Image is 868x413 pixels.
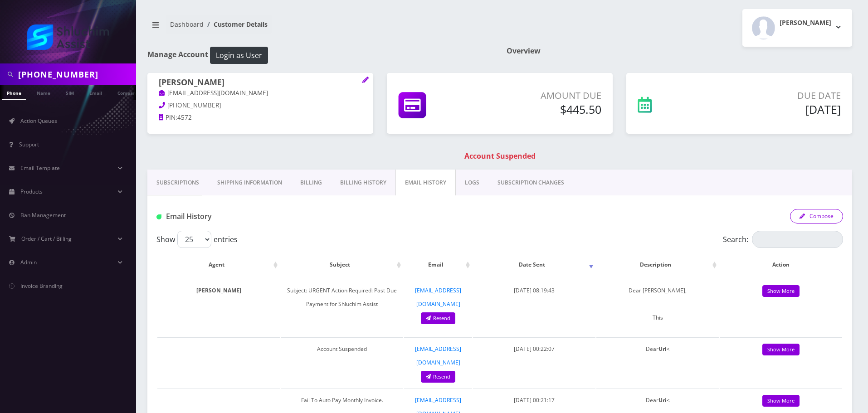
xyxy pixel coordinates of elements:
td: Subject: URGENT Action Required: Past Due Payment for Shluchim Assist [281,279,403,336]
a: Dashboard [170,20,204,29]
th: Subject: activate to sort column ascending [281,252,403,278]
th: Agent: activate to sort column ascending [157,252,280,278]
span: [DATE] 00:21:17 [514,396,555,404]
h1: Email History [156,212,376,221]
a: Billing [291,170,331,196]
h1: Account Suspended [150,152,850,160]
td: Account Suspended [281,337,403,388]
input: Search in Company [18,66,134,83]
p: Due Date [710,89,841,102]
h5: [DATE] [710,102,841,116]
h2: [PERSON_NAME] [780,19,831,27]
label: Show entries [156,231,238,248]
a: Show More [762,285,800,297]
a: [EMAIL_ADDRESS][DOMAIN_NAME] [415,287,461,308]
a: SUBSCRIPTION CHANGES [488,170,573,196]
nav: breadcrumb [147,15,493,41]
a: Phone [2,85,26,100]
h1: Manage Account [147,47,493,64]
label: Search: [723,231,843,248]
span: [DATE] 08:19:43 [514,287,555,294]
th: Action [720,252,842,278]
a: LOGS [456,170,488,196]
span: Support [19,141,39,148]
a: Email [85,85,107,99]
a: Resend [421,371,455,383]
p: Amount Due [488,89,601,102]
h1: [PERSON_NAME] [159,78,362,88]
strong: Uri [658,345,667,353]
a: [EMAIL_ADDRESS][DOMAIN_NAME] [415,345,461,366]
a: Show More [762,344,800,356]
span: Products [20,188,43,195]
a: Login as User [208,49,268,59]
span: 4572 [177,113,192,121]
a: EMAIL HISTORY [395,170,456,196]
h1: Overview [507,47,852,55]
button: [PERSON_NAME] [742,9,852,47]
span: Ban Management [20,211,66,219]
img: Shluchim Assist [27,24,109,50]
a: Shipping Information [208,170,291,196]
li: Customer Details [204,19,268,29]
p: Dear < [601,394,714,407]
a: Billing History [331,170,395,196]
a: Subscriptions [147,170,208,196]
a: Company [113,85,143,99]
span: [DATE] 00:22:07 [514,345,555,353]
strong: [PERSON_NAME] [196,287,241,294]
span: [PHONE_NUMBER] [167,101,221,109]
span: Action Queues [20,117,57,125]
p: Dear [PERSON_NAME], This [601,284,714,325]
th: Date Sent: activate to sort column ascending [473,252,595,278]
a: Resend [421,312,455,325]
strong: Uri [658,396,667,404]
span: Admin [20,258,37,266]
button: Compose [790,209,843,224]
select: Showentries [177,231,211,248]
button: Login as User [210,47,268,64]
a: Show More [762,395,800,407]
span: Order / Cart / Billing [21,235,72,243]
th: Description: activate to sort column ascending [596,252,719,278]
input: Search: [752,231,843,248]
a: SIM [61,85,78,99]
h5: $445.50 [488,102,601,116]
span: Email Template [20,164,60,172]
span: Invoice Branding [20,282,63,290]
p: Dear < [601,342,714,356]
a: [EMAIL_ADDRESS][DOMAIN_NAME] [159,89,268,98]
a: PIN: [159,113,177,122]
th: Email: activate to sort column ascending [404,252,472,278]
a: Name [32,85,55,99]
